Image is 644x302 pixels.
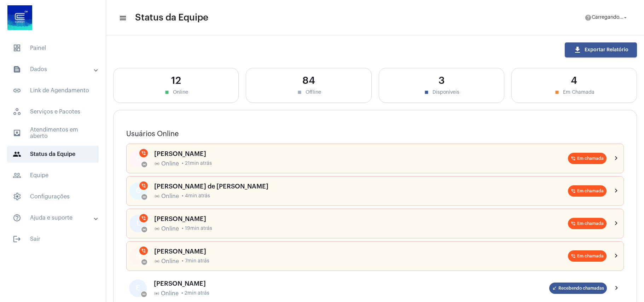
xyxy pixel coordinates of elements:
[4,209,106,226] mat-expansion-panel-header: sidenav iconAjuda e suporte
[571,188,576,193] mat-icon: phone_in_talk
[161,290,179,297] span: Online
[141,216,146,221] mat-icon: phone_in_talk
[7,146,99,163] span: Status da Equipe
[622,14,628,21] mat-icon: arrow_drop_down
[612,219,621,228] mat-icon: chevron_right
[573,47,628,52] span: Exportar Relatório
[154,215,568,222] div: [PERSON_NAME]
[182,259,209,264] span: • 7min atrás
[143,195,146,199] mat-icon: online_prediction
[571,156,576,161] mat-icon: phone_in_talk
[585,14,592,21] mat-icon: help
[161,193,179,199] span: Online
[182,161,212,166] span: • 21min atrás
[13,150,21,158] mat-icon: sidenav icon
[386,89,497,95] div: Disponíveis
[161,226,179,232] span: Online
[592,15,623,20] span: Carregando...
[141,151,146,156] mat-icon: phone_in_talk
[13,108,21,116] span: sidenav icon
[129,279,147,297] div: E
[154,226,160,232] mat-icon: online_prediction
[7,82,99,99] span: Link de Agendamento
[519,89,630,95] div: Em Chamada
[161,161,179,167] span: Online
[164,89,170,95] mat-icon: stop
[423,89,430,95] mat-icon: stop
[7,167,99,184] span: Equipe
[296,89,303,95] mat-icon: stop
[13,192,21,201] span: sidenav icon
[549,283,607,294] mat-chip: Recebendo chamadas
[121,89,231,95] div: Online
[13,129,21,137] mat-icon: sidenav icon
[154,259,160,264] mat-icon: online_prediction
[154,150,568,157] div: [PERSON_NAME]
[7,124,99,141] span: Atendimentos em aberto
[7,40,99,57] span: Painel
[13,214,21,222] mat-icon: sidenav icon
[571,254,576,259] mat-icon: phone_in_talk
[554,89,560,95] mat-icon: stop
[13,44,21,52] span: sidenav icon
[13,86,21,95] mat-icon: sidenav icon
[129,150,147,167] div: G
[161,258,179,265] span: Online
[182,226,212,231] span: • 19min atrás
[13,235,21,243] mat-icon: sidenav icon
[568,218,607,229] mat-chip: Em chamada
[573,46,582,54] mat-icon: download
[129,247,147,265] div: N
[154,161,160,167] mat-icon: online_prediction
[568,250,607,262] mat-chip: Em chamada
[253,75,364,86] div: 84
[6,4,34,32] img: d4669ae0-8c07-2337-4f67-34b0df7f5ae4.jpeg
[253,89,364,95] div: Offline
[612,154,621,163] mat-icon: chevron_right
[121,75,231,86] div: 12
[143,163,146,166] mat-icon: online_prediction
[129,182,147,200] div: G
[13,65,94,74] mat-panel-title: Dados
[7,231,99,248] span: Sair
[154,183,568,190] div: [PERSON_NAME] de [PERSON_NAME]
[386,75,497,86] div: 3
[154,193,160,199] mat-icon: online_prediction
[580,11,633,25] button: Carregando...
[154,248,568,255] div: [PERSON_NAME]
[519,75,630,86] div: 4
[7,103,99,120] span: Serviços e Pacotes
[129,215,147,232] div: L
[565,42,637,57] button: Exportar Relatório
[141,248,146,253] mat-icon: phone_in_talk
[571,221,576,226] mat-icon: phone_in_talk
[4,61,106,78] mat-expansion-panel-header: sidenav iconDados
[126,130,624,138] h3: Usuários Online
[142,292,146,296] mat-icon: online_prediction
[143,260,146,264] mat-icon: online_prediction
[13,214,94,222] mat-panel-title: Ajuda e suporte
[13,171,21,180] mat-icon: sidenav icon
[568,153,607,164] mat-chip: Em chamada
[612,187,621,195] mat-icon: chevron_right
[552,286,557,291] mat-icon: call_received
[119,14,126,22] mat-icon: sidenav icon
[182,193,210,199] span: • 4min atrás
[143,228,146,231] mat-icon: online_prediction
[181,291,209,296] span: • 2min atrás
[568,185,607,197] mat-chip: Em chamada
[13,65,21,74] mat-icon: sidenav icon
[7,188,99,205] span: Configurações
[612,252,621,260] mat-icon: chevron_right
[154,280,549,287] div: [PERSON_NAME]
[154,291,159,296] mat-icon: online_prediction
[135,12,208,23] span: Status da Equipe
[141,183,146,188] mat-icon: phone_in_talk
[613,284,621,292] mat-icon: chevron_right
